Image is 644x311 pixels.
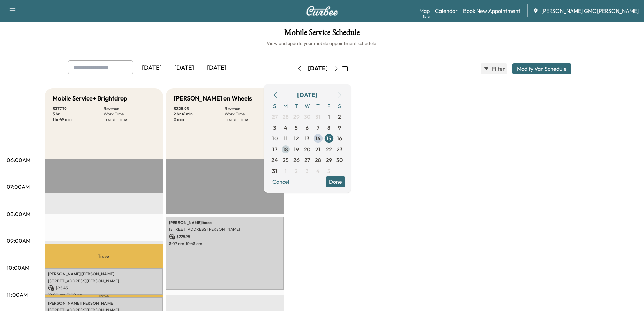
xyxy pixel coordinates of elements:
[326,156,332,164] span: 29
[271,156,278,164] span: 24
[302,101,313,111] span: W
[326,134,331,142] span: 15
[317,124,319,132] span: 7
[337,134,342,142] span: 16
[225,106,276,111] p: Revenue
[423,14,430,19] div: Beta
[337,145,343,153] span: 23
[326,145,332,153] span: 22
[269,101,280,111] span: S
[328,113,330,121] span: 1
[174,94,252,103] h5: [PERSON_NAME] on Wheels
[169,220,281,225] p: [PERSON_NAME] baca
[48,292,160,298] p: 10:00 am - 11:00 am
[306,6,338,16] img: Curbee Logo
[104,106,155,111] p: Revenue
[336,156,343,164] span: 30
[295,167,298,175] span: 2
[541,7,639,15] span: [PERSON_NAME] GMC [PERSON_NAME]
[53,94,127,103] h5: Mobile Service+ Brightdrop
[273,124,276,132] span: 3
[283,156,289,164] span: 25
[272,167,277,175] span: 31
[168,60,200,76] div: [DATE]
[313,101,324,111] span: T
[48,285,160,291] p: $ 95.45
[481,63,507,74] button: Filter
[492,65,504,73] span: Filter
[297,90,317,100] div: [DATE]
[327,124,330,132] span: 8
[285,167,287,175] span: 1
[53,111,104,117] p: 5 hr
[283,145,288,153] span: 18
[316,167,320,175] span: 4
[338,124,341,132] span: 9
[315,145,320,153] span: 21
[169,227,281,232] p: [STREET_ADDRESS][PERSON_NAME]
[304,145,310,153] span: 20
[304,156,310,164] span: 27
[338,113,341,121] span: 2
[7,183,30,191] p: 07:00AM
[324,101,334,111] span: F
[315,156,321,164] span: 28
[104,111,155,117] p: Work Time
[280,101,291,111] span: M
[174,111,225,117] p: 2 hr 41 min
[284,124,287,132] span: 4
[169,241,281,246] p: 8:07 am - 10:48 am
[306,167,309,175] span: 3
[295,124,298,132] span: 5
[308,64,328,73] div: [DATE]
[304,113,310,121] span: 30
[306,124,309,132] span: 6
[293,113,300,121] span: 29
[326,176,345,187] button: Done
[7,40,637,47] h6: View and update your mobile appointment schedule.
[327,167,330,175] span: 5
[272,113,278,121] span: 27
[53,117,104,122] p: 1 hr 49 min
[315,134,321,142] span: 14
[293,156,300,164] span: 26
[435,7,458,15] a: Calendar
[283,113,289,121] span: 28
[512,63,571,74] button: Modify Van Schedule
[48,278,160,284] p: [STREET_ADDRESS][PERSON_NAME]
[305,134,310,142] span: 13
[225,117,276,122] p: Transit Time
[272,134,278,142] span: 10
[284,134,288,142] span: 11
[294,145,299,153] span: 19
[419,7,430,15] a: MapBeta
[294,134,299,142] span: 12
[291,101,302,111] span: T
[169,234,281,240] p: $ 225.95
[7,156,30,164] p: 06:00AM
[272,145,277,153] span: 17
[45,244,163,268] p: Travel
[315,113,320,121] span: 31
[225,111,276,117] p: Work Time
[48,271,160,277] p: [PERSON_NAME] [PERSON_NAME]
[200,60,233,76] div: [DATE]
[136,60,168,76] div: [DATE]
[104,117,155,122] p: Transit Time
[7,28,637,40] h1: Mobile Service Schedule
[174,117,225,122] p: 0 min
[334,101,345,111] span: S
[7,237,30,245] p: 09:00AM
[53,106,104,111] p: $ 377.79
[7,291,28,299] p: 11:00AM
[174,106,225,111] p: $ 225.95
[7,210,30,218] p: 08:00AM
[269,176,292,187] button: Cancel
[7,264,29,272] p: 10:00AM
[45,295,163,297] p: Travel
[463,7,520,15] a: Book New Appointment
[48,301,160,306] p: [PERSON_NAME] [PERSON_NAME]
